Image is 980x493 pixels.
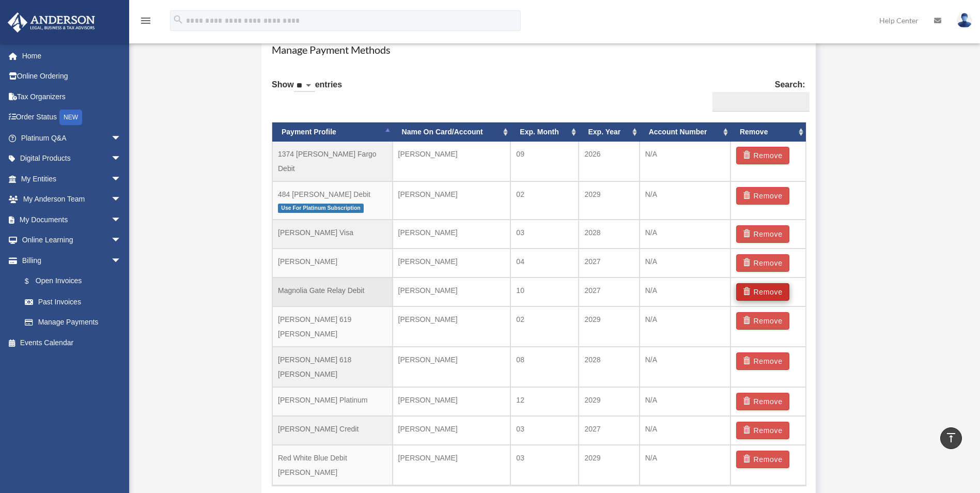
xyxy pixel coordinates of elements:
[14,271,137,292] a: $Open Invoices
[736,225,789,243] button: Remove
[640,249,730,278] td: N/A
[736,187,789,205] button: Remove
[7,66,137,87] a: Online Ordering
[272,181,393,220] td: 484 [PERSON_NAME] Debit
[111,250,132,271] span: arrow_drop_down
[7,209,137,230] a: My Documentsarrow_drop_down
[272,220,393,249] td: [PERSON_NAME] Visa
[736,393,789,410] button: Remove
[393,445,511,485] td: [PERSON_NAME]
[272,445,393,485] td: Red White Blue Debit [PERSON_NAME]
[510,445,579,485] td: 03
[940,427,962,449] a: vertical_align_top
[272,347,393,387] td: [PERSON_NAME] 618 [PERSON_NAME]
[294,80,315,92] select: Showentries
[14,312,132,333] a: Manage Payments
[272,78,342,102] label: Show entries
[30,275,36,288] span: $
[736,147,789,164] button: Remove
[712,92,810,112] input: Search:
[640,142,730,181] td: N/A
[736,451,789,468] button: Remove
[640,181,730,220] td: N/A
[272,42,805,57] h4: Manage Payment Methods
[579,306,639,347] td: 2029
[640,347,730,387] td: N/A
[7,168,137,189] a: My Entitiesarrow_drop_down
[579,181,639,220] td: 2029
[393,278,511,306] td: [PERSON_NAME]
[393,387,511,416] td: [PERSON_NAME]
[139,14,152,27] i: menu
[5,12,98,33] img: Anderson Advisors Platinum Portal
[640,220,730,249] td: N/A
[736,283,789,301] button: Remove
[579,122,639,142] th: Exp. Year: activate to sort column ascending
[393,347,511,387] td: [PERSON_NAME]
[579,416,639,445] td: 2027
[272,387,393,416] td: [PERSON_NAME] Platinum
[59,110,82,125] div: NEW
[640,416,730,445] td: N/A
[510,220,579,249] td: 03
[272,142,393,181] td: 1374 [PERSON_NAME] Fargo Debit
[272,122,393,142] th: Payment Profile: activate to sort column descending
[111,128,132,149] span: arrow_drop_down
[14,291,137,312] a: Past Invoices
[7,45,137,66] a: Home
[579,278,639,306] td: 2027
[736,422,789,439] button: Remove
[7,128,137,148] a: Platinum Q&Aarrow_drop_down
[7,230,137,251] a: Online Learningarrow_drop_down
[7,250,137,271] a: Billingarrow_drop_down
[111,168,132,190] span: arrow_drop_down
[708,78,805,112] label: Search:
[579,249,639,278] td: 2027
[7,332,137,353] a: Events Calendar
[510,142,579,181] td: 09
[7,189,137,210] a: My Anderson Teamarrow_drop_down
[579,347,639,387] td: 2028
[272,416,393,445] td: [PERSON_NAME] Credit
[640,306,730,347] td: N/A
[272,278,393,306] td: Magnolia Gate Relay Debit
[7,86,137,107] a: Tax Organizers
[579,142,639,181] td: 2026
[7,148,137,169] a: Digital Productsarrow_drop_down
[272,249,393,278] td: [PERSON_NAME]
[111,148,132,170] span: arrow_drop_down
[393,306,511,347] td: [PERSON_NAME]
[957,13,972,28] img: User Pic
[579,220,639,249] td: 2028
[510,249,579,278] td: 04
[510,306,579,347] td: 02
[173,14,184,25] i: search
[640,122,730,142] th: Account Number: activate to sort column ascending
[945,432,957,444] i: vertical_align_top
[579,445,639,485] td: 2029
[111,209,132,230] span: arrow_drop_down
[510,387,579,416] td: 12
[736,254,789,272] button: Remove
[278,204,364,212] span: Use For Platinum Subscription
[736,312,789,330] button: Remove
[640,278,730,306] td: N/A
[510,122,579,142] th: Exp. Month: activate to sort column ascending
[393,220,511,249] td: [PERSON_NAME]
[510,347,579,387] td: 08
[393,181,511,220] td: [PERSON_NAME]
[736,352,789,370] button: Remove
[139,18,152,27] a: menu
[640,387,730,416] td: N/A
[111,230,132,251] span: arrow_drop_down
[579,387,639,416] td: 2029
[111,189,132,210] span: arrow_drop_down
[393,416,511,445] td: [PERSON_NAME]
[7,107,137,128] a: Order StatusNEW
[393,122,511,142] th: Name On Card/Account: activate to sort column ascending
[510,278,579,306] td: 10
[510,416,579,445] td: 03
[730,122,806,142] th: Remove: activate to sort column ascending
[510,181,579,220] td: 02
[393,142,511,181] td: [PERSON_NAME]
